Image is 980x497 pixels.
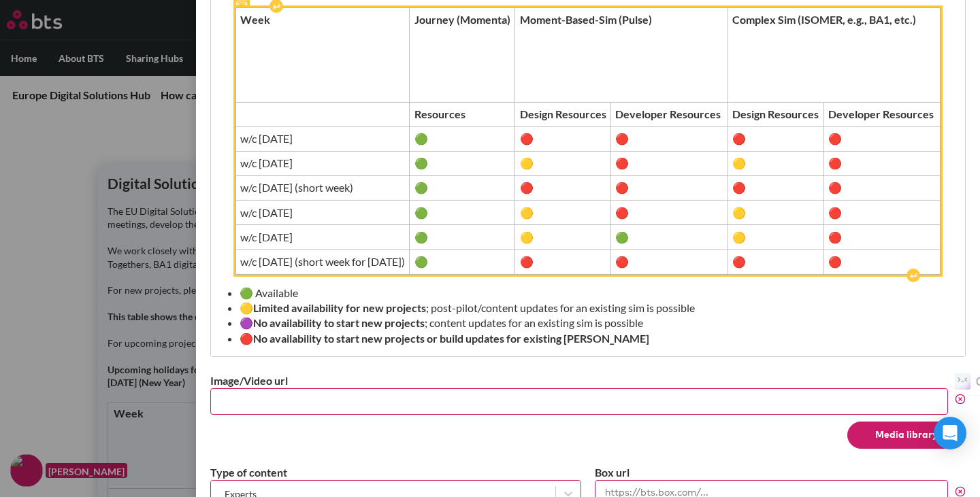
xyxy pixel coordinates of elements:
strong: Moment-Based-Sim (Pulse) [520,13,652,26]
span: 🟡 [520,230,606,245]
span: 🔴 [732,131,819,146]
li: 🟢 Available [240,286,948,301]
span: 🟢 [414,131,510,146]
span: 🟢 [414,180,510,195]
span: 🟢 [414,205,510,220]
span: 🟡 [732,156,819,171]
strong: Week [240,13,270,26]
span: 🔴 [615,131,723,146]
span: 🔴 [520,131,606,146]
span: 🔴 [828,156,936,171]
li: 🟣 ; content updates for an existing sim is possible [240,315,948,330]
strong: Journey (Momenta) [414,13,510,26]
span: 🟡 [732,205,819,220]
span: 🔴 [615,156,723,171]
li: 🟡 ; post-pilot/content updates for an existing sim is possible [240,301,948,315]
span: 🔴 [615,205,723,220]
li: 🔴 [240,331,948,346]
span: 🔴 [615,254,723,269]
span: 🔴 [828,230,936,245]
span: 🔴 [828,180,936,195]
button: Media library [847,422,966,449]
strong: Design Resources [520,107,606,120]
span: 🔴 [732,180,819,195]
strong: Developer Resources [828,107,934,120]
strong: Design Resources [732,107,819,120]
label: Type of content [210,465,581,480]
label: Image/Video url [210,373,966,388]
span: w/c [DATE] (short week) [240,180,405,195]
span: 🔴 [828,131,936,146]
strong: Complex Sim (ISOMER, e.g., BA1, etc.) [732,13,916,26]
span: 🟢 [414,156,510,171]
strong: Resources [414,107,465,120]
span: 🔴 [520,254,606,269]
span: 🟡 [520,205,606,220]
span: 🟢 [414,230,510,245]
span: 🔴 [828,205,936,220]
span: 🔴 [828,254,936,269]
div: Open Intercom Messenger [934,417,966,449]
div: Insert paragraph after block [906,269,920,282]
strong: No availability to start new projects [253,316,425,329]
strong: Developer Resources [615,107,721,120]
strong: Limited availability for new projects [253,301,426,314]
span: w/c [DATE] [240,131,405,146]
span: 🟡 [732,230,819,245]
span: 🔴 [732,254,819,269]
span: w/c [DATE] [240,230,405,245]
span: w/c [DATE] (short week for [DATE]) [240,254,405,269]
label: Box url [595,465,966,480]
span: 🟢 [414,254,510,269]
span: 🟡 [520,156,606,171]
span: w/c [DATE] [240,205,405,220]
strong: No availability to start new projects or build updates for existing [PERSON_NAME] [253,332,649,345]
span: 🔴 [520,180,606,195]
span: 🔴 [615,180,723,195]
span: w/c [DATE] [240,156,405,171]
span: 🟢 [615,230,723,245]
